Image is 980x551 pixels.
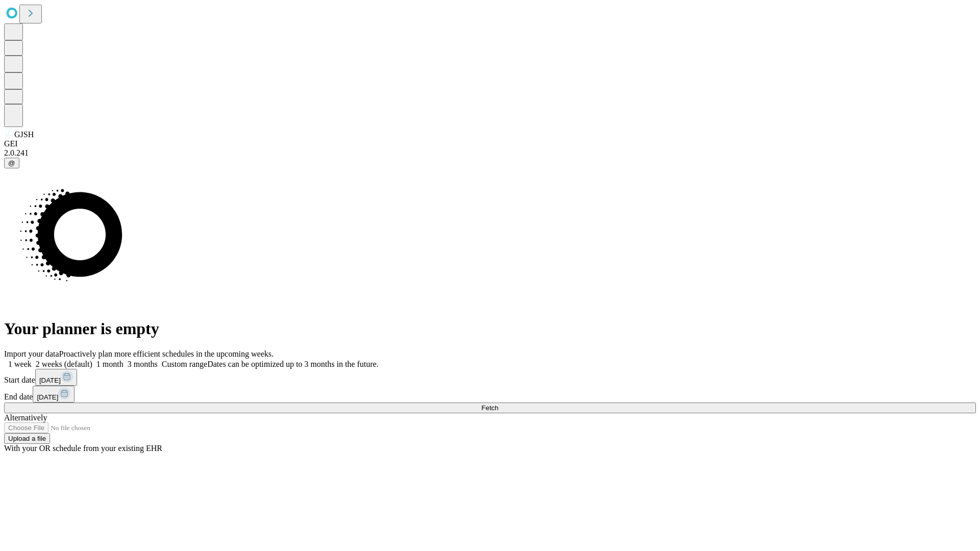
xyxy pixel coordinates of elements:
span: 1 month [96,360,124,368]
div: 2.0.241 [4,148,976,158]
span: GJSH [14,130,34,139]
span: 2 weeks (default) [36,360,92,368]
span: Fetch [481,404,498,412]
button: Upload a file [4,433,50,444]
div: End date [4,386,976,403]
button: Fetch [4,403,976,413]
div: Start date [4,369,976,386]
span: Dates can be optimized up to 3 months in the future. [207,360,378,368]
span: [DATE] [37,393,58,401]
div: GEI [4,139,976,148]
span: 1 week [8,360,32,368]
span: [DATE] [39,377,61,384]
button: @ [4,158,19,168]
span: Import your data [4,349,59,358]
span: Alternatively [4,413,47,422]
span: 3 months [128,360,158,368]
span: With your OR schedule from your existing EHR [4,444,162,453]
button: [DATE] [33,386,75,403]
button: [DATE] [35,369,77,386]
span: Proactively plan more efficient schedules in the upcoming weeks. [59,349,274,358]
span: Custom range [162,360,207,368]
span: @ [8,159,15,167]
h1: Your planner is empty [4,319,976,338]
